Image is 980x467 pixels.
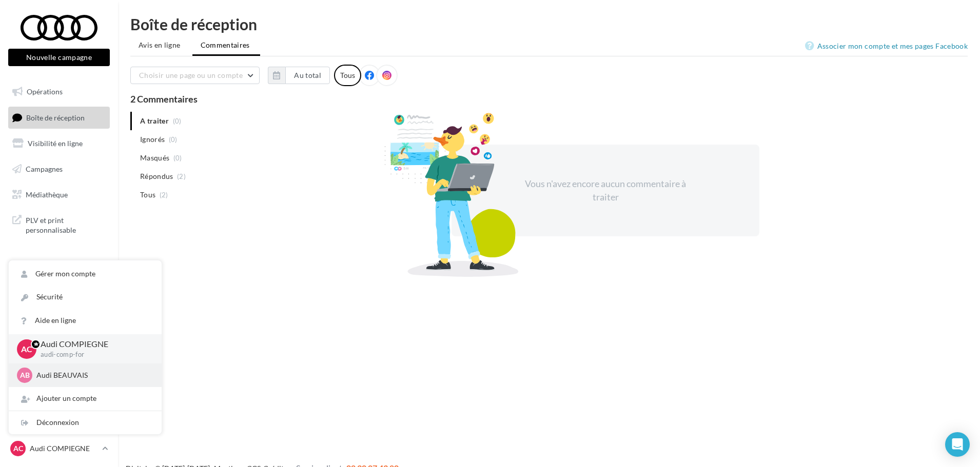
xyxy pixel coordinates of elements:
[6,81,112,103] a: Opérations
[9,387,162,410] div: Ajouter un compte
[139,40,181,50] span: Avis en ligne
[41,338,145,350] p: Audi COMPIEGNE
[805,40,968,52] a: Associer mon compte et mes pages Facebook
[139,71,243,79] span: Choisir une page ou un compte
[173,154,182,162] span: (0)
[8,49,110,66] button: Nouvelle campagne
[8,439,110,458] a: AC Audi COMPIEGNE
[26,190,68,198] span: Médiathèque
[9,262,162,286] a: Gérer mon compte
[6,133,112,154] a: Visibilité en ligne
[130,67,260,84] button: Choisir une page ou un compte
[169,135,178,144] span: (0)
[9,309,162,332] a: Aide en ligne
[140,171,173,181] span: Répondus
[285,67,330,84] button: Au total
[130,16,968,32] div: Boîte de réception
[177,172,186,180] span: (2)
[27,87,63,96] span: Opérations
[9,411,162,434] div: Déconnexion
[6,107,112,129] a: Boîte de réception
[130,94,968,104] div: 2 Commentaires
[334,65,361,86] div: Tous
[30,443,98,454] p: Audi COMPIEGNE
[160,191,168,199] span: (2)
[21,343,32,355] span: AC
[26,165,63,173] span: Campagnes
[26,213,106,235] span: PLV et print personnalisable
[20,370,30,380] span: AB
[140,134,165,145] span: Ignorés
[517,177,694,204] div: Vous n'avez encore aucun commentaire à traiter
[6,158,112,180] a: Campagnes
[6,209,112,239] a: PLV et print personnalisable
[36,370,149,380] p: Audi BEAUVAIS
[140,153,169,163] span: Masqués
[26,113,85,121] span: Boîte de réception
[268,67,330,84] button: Au total
[140,190,155,200] span: Tous
[13,443,23,454] span: AC
[945,432,970,457] div: Open Intercom Messenger
[28,139,83,148] span: Visibilité en ligne
[6,184,112,206] a: Médiathèque
[9,286,162,309] a: Sécurité
[41,350,145,359] p: audi-comp-for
